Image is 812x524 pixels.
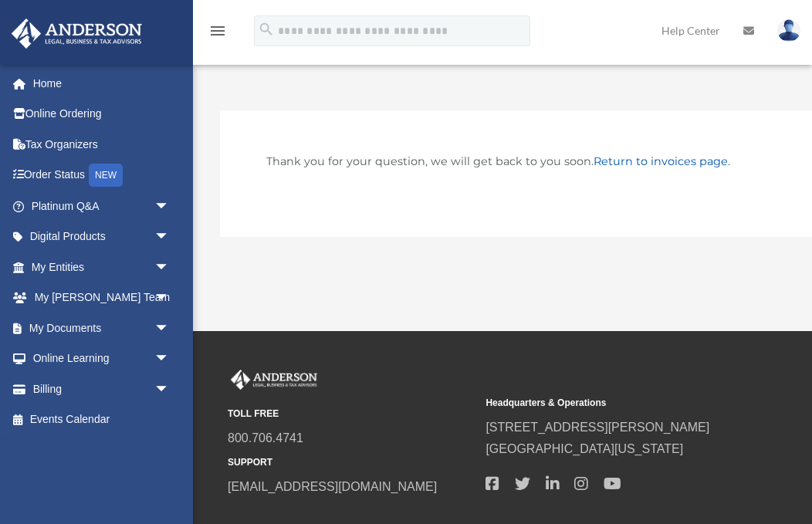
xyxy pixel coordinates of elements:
[486,395,732,411] small: Headquarters & Operations
[154,282,185,314] span: arrow_drop_down
[777,19,800,42] img: User Pic
[154,343,185,375] span: arrow_drop_down
[228,480,437,493] a: [EMAIL_ADDRESS][DOMAIN_NAME]
[11,160,193,191] a: Order StatusNEW
[11,191,193,221] a: Platinum Q&Aarrow_drop_down
[154,252,185,283] span: arrow_drop_down
[594,154,728,168] a: Return to invoices page
[208,27,227,40] a: menu
[486,442,683,455] a: [GEOGRAPHIC_DATA][US_STATE]
[11,129,193,160] a: Tax Organizers
[486,421,709,434] a: [STREET_ADDRESS][PERSON_NAME]
[11,282,193,313] a: My [PERSON_NAME] Teamarrow_drop_down
[11,252,193,282] a: My Entitiesarrow_drop_down
[266,152,768,171] p: Thank you for your question, we will get back to you soon. .
[11,68,193,99] a: Home
[228,455,475,471] small: SUPPORT
[154,221,185,253] span: arrow_drop_down
[89,164,123,187] div: NEW
[228,406,475,422] small: TOLL FREE
[7,19,147,49] img: Anderson Advisors Platinum Portal
[11,343,193,374] a: Online Learningarrow_drop_down
[11,221,193,252] a: Digital Productsarrow_drop_down
[154,191,185,222] span: arrow_drop_down
[11,404,193,435] a: Events Calendar
[228,370,320,390] img: Anderson Advisors Platinum Portal
[11,313,193,343] a: My Documentsarrow_drop_down
[258,21,275,38] i: search
[11,374,193,404] a: Billingarrow_drop_down
[208,22,227,40] i: menu
[11,99,193,130] a: Online Ordering
[154,374,185,405] span: arrow_drop_down
[154,313,185,344] span: arrow_drop_down
[228,431,303,445] a: 800.706.4741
